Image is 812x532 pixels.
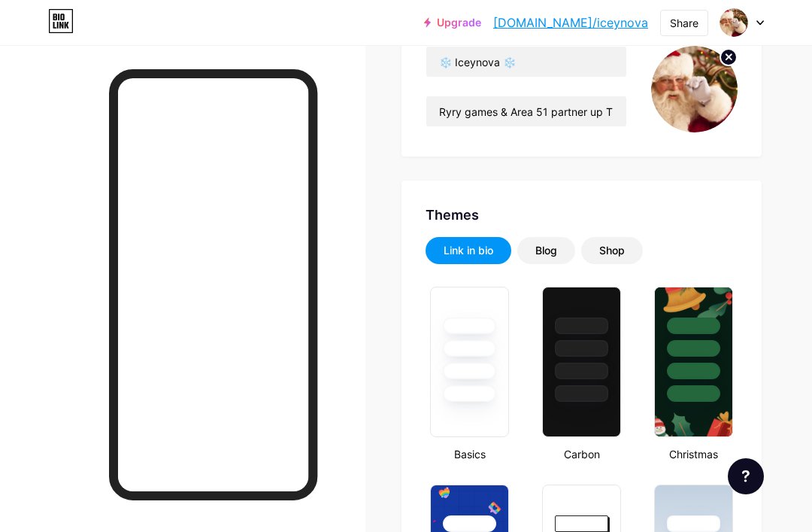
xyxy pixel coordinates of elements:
[426,96,626,126] input: Bio
[720,8,748,37] img: iceynova
[650,446,738,462] div: Christmas
[538,446,626,462] div: Carbon
[493,14,648,32] a: [DOMAIN_NAME]/iceynova
[651,46,738,132] img: iceynova
[444,243,493,258] div: Link in bio
[670,15,698,31] div: Share
[424,17,481,29] a: Upgrade
[426,446,514,462] div: Basics
[599,243,625,258] div: Shop
[426,47,626,77] input: Name
[535,243,557,258] div: Blog
[426,205,738,225] div: Themes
